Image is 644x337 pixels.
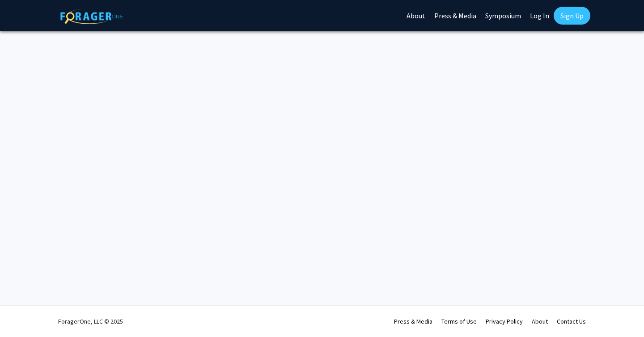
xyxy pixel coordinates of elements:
a: Privacy Policy [486,317,523,325]
div: ForagerOne, LLC © 2025 [58,306,123,337]
a: About [532,317,548,325]
a: Press & Media [394,317,432,325]
a: Contact Us [557,317,586,325]
img: ForagerOne Logo [60,8,123,24]
a: Terms of Use [441,317,477,325]
a: Sign Up [554,7,590,25]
